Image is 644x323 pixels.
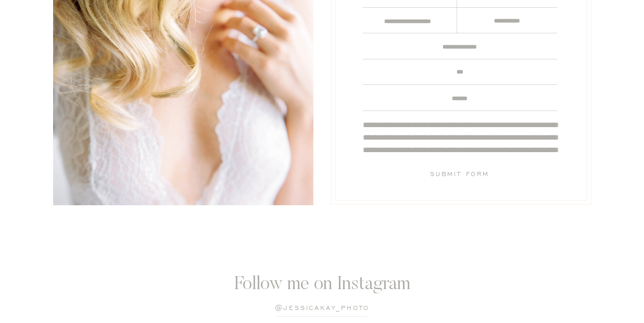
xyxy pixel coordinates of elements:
[410,170,510,187] a: Submit Form
[178,274,468,300] a: Follow me on Instagram
[237,304,408,314] a: @jessicaKay_photo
